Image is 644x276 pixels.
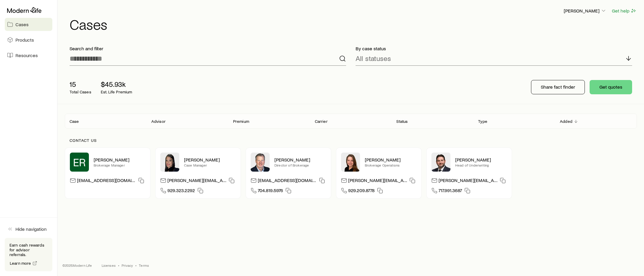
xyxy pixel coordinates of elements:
[15,21,29,27] span: Cases
[439,187,462,195] span: 717.991.3687
[251,153,270,172] img: Trey Wall
[531,80,585,94] button: Share fact finder
[118,263,119,268] span: •
[258,187,283,195] span: 704.819.5976
[348,177,407,185] p: [PERSON_NAME][EMAIL_ADDRESS][DOMAIN_NAME]
[101,90,132,94] p: Est. Life Premium
[15,226,47,232] span: Hide navigation
[10,261,31,265] span: Learn more
[73,156,86,168] span: ER
[590,80,632,94] button: Get quotes
[135,263,136,268] span: •
[274,163,326,167] p: Director of Brokerage
[5,238,52,271] div: Earn cash rewards for advisor referrals.Learn more
[563,7,607,15] button: [PERSON_NAME]
[184,157,236,163] p: [PERSON_NAME]
[139,263,149,268] a: Terms
[356,46,632,51] p: By case status
[70,90,91,94] p: Total Cases
[5,49,52,62] a: Resources
[94,163,145,167] p: Brokerage Manager
[455,163,507,167] p: Head of Underwriting
[15,37,34,43] span: Products
[341,153,360,172] img: Ellen Wall
[5,33,52,46] a: Products
[478,119,487,124] p: Type
[396,119,408,124] p: Status
[541,84,575,90] p: Share fact finder
[160,153,179,172] img: Elana Hasten
[5,222,52,236] button: Hide navigation
[15,52,38,58] span: Resources
[258,177,317,185] p: [EMAIL_ADDRESS][DOMAIN_NAME]
[348,187,375,195] span: 929.209.8778
[10,243,48,257] p: Earn cash rewards for advisor referrals.
[431,153,450,172] img: Bryan Simmons
[612,7,637,14] button: Get help
[70,46,346,51] p: Search and filter
[439,177,497,185] p: [PERSON_NAME][EMAIL_ADDRESS][DOMAIN_NAME]
[365,163,417,167] p: Brokerage Operations
[94,157,145,163] p: [PERSON_NAME]
[77,177,136,185] p: [EMAIL_ADDRESS][DOMAIN_NAME]
[315,119,328,124] p: Carrier
[184,163,236,167] p: Case Manager
[65,114,637,128] div: Client cases
[167,187,195,195] span: 929.323.2292
[356,54,391,62] p: All statuses
[560,119,572,124] p: Added
[102,263,116,268] a: Licenses
[274,157,326,163] p: [PERSON_NAME]
[70,80,91,88] p: 15
[70,17,637,31] h1: Cases
[233,119,249,124] p: Premium
[70,119,79,124] p: Case
[167,177,226,185] p: [PERSON_NAME][EMAIL_ADDRESS][DOMAIN_NAME]
[70,138,632,143] p: Contact us
[101,80,132,88] p: $45.93k
[151,119,166,124] p: Advisor
[365,157,417,163] p: [PERSON_NAME]
[5,18,52,31] a: Cases
[564,8,607,14] p: [PERSON_NAME]
[122,263,133,268] a: Privacy
[62,263,92,268] p: © 2025 Modern Life
[455,157,507,163] p: [PERSON_NAME]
